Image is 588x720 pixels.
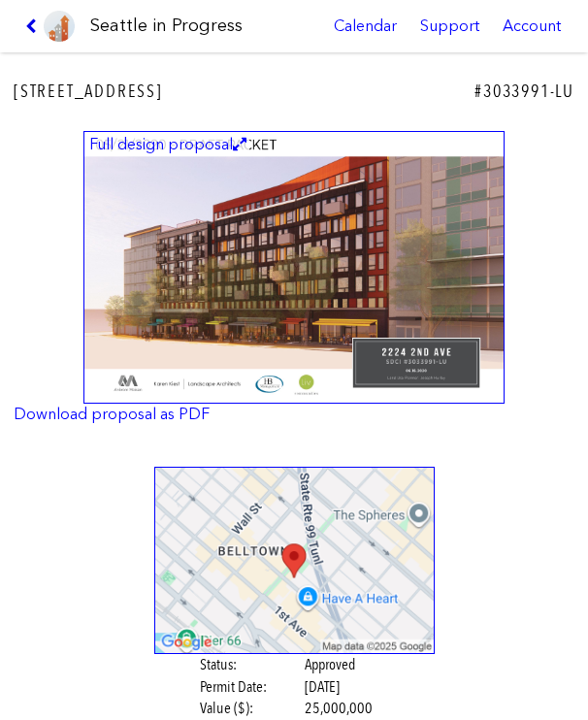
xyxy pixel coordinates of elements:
[14,405,210,423] a: Download proposal as PDF
[44,11,75,42] img: favicon-96x96.png
[83,131,505,404] a: Full design proposal
[200,676,302,698] span: Permit Date:
[14,80,163,104] h3: [STREET_ADDRESS]
[83,131,505,404] img: 1.jpg
[86,134,249,155] figcaption: Full design proposal
[200,698,302,719] span: Value ($):
[474,80,574,104] h4: #3033991-LU
[154,467,435,654] img: staticmap
[305,677,340,696] span: [DATE]
[305,698,373,719] span: 25,000,000
[200,654,302,675] span: Status:
[90,14,243,38] h1: Seattle in Progress
[305,654,355,675] span: Approved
